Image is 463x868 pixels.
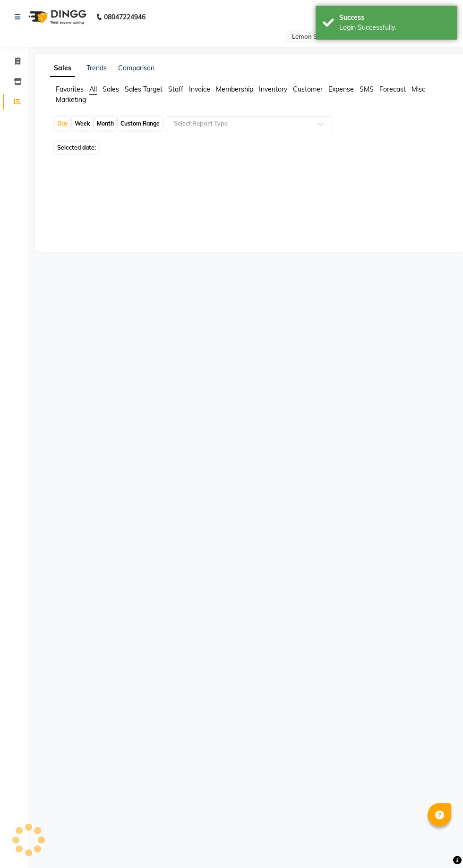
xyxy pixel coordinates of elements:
[379,85,406,93] span: Forecast
[103,85,119,93] span: Sales
[104,4,146,30] b: 08047224946
[339,23,450,33] div: Login Successfully.
[55,117,70,130] div: Day
[259,85,287,93] span: Inventory
[118,117,162,130] div: Custom Range
[189,85,210,93] span: Invoice
[24,4,89,30] img: logo
[293,85,323,93] span: Customer
[328,85,354,93] span: Expense
[360,85,374,93] span: SMS
[86,64,107,72] a: Trends
[56,95,86,104] span: Marketing
[125,85,163,93] span: Sales Target
[216,85,253,93] span: Membership
[168,85,183,93] span: Staff
[55,142,98,153] span: Selected date:
[339,13,450,23] div: Success
[50,60,75,77] a: Sales
[94,117,116,130] div: Month
[118,64,154,72] a: Comparison
[72,117,93,130] div: Week
[56,85,84,93] span: Favorites
[89,85,97,93] span: All
[412,85,425,93] span: Misc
